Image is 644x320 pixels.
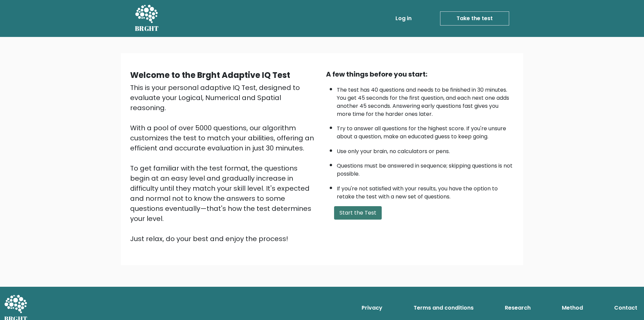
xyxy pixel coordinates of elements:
[502,301,533,315] a: Research
[337,181,514,201] li: If you're not satisfied with your results, you have the option to retake the test with a new set ...
[135,25,159,33] h5: BRGHT
[411,301,476,315] a: Terms and conditions
[337,121,514,141] li: Try to answer all questions for the highest score. If you're unsure about a question, make an edu...
[393,12,414,25] a: Log in
[337,144,514,155] li: Use only your brain, no calculators or pens.
[337,83,514,118] li: The test has 40 questions and needs to be finished in 30 minutes. You get 45 seconds for the firs...
[440,11,509,26] a: Take the test
[130,70,290,81] b: Welcome to the Brght Adaptive IQ Test
[334,206,382,220] button: Start the Test
[337,158,514,178] li: Questions must be answered in sequence; skipping questions is not possible.
[135,3,159,34] a: BRGHT
[326,69,514,79] div: A few things before you start:
[359,301,385,315] a: Privacy
[559,301,586,315] a: Method
[611,301,640,315] a: Contact
[130,83,318,244] div: This is your personal adaptive IQ Test, designed to evaluate your Logical, Numerical and Spatial ...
